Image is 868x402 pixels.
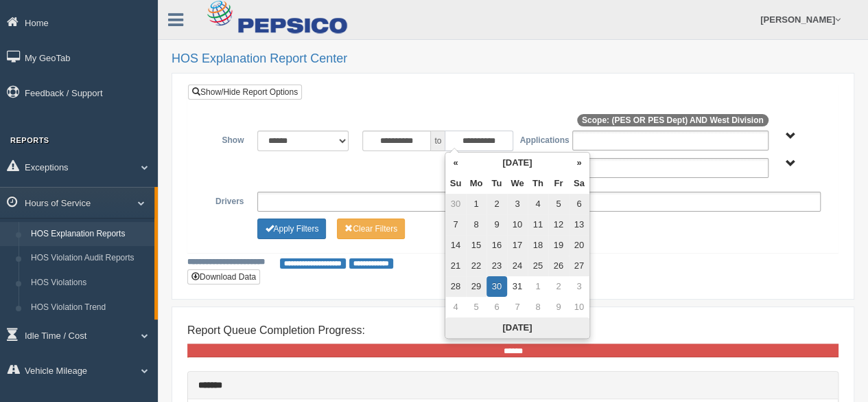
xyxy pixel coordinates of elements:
[507,173,528,194] th: We
[466,276,486,297] td: 29
[507,194,528,214] td: 3
[569,256,589,276] td: 27
[445,276,466,297] td: 28
[445,194,466,214] td: 30
[431,131,445,151] span: to
[172,52,854,66] h2: HOS Explanation Report Center
[337,219,405,239] button: Change Filter Options
[513,131,565,147] label: Applications
[548,297,569,317] td: 9
[507,214,528,235] td: 10
[198,192,250,208] label: Drivers
[577,114,769,126] span: Scope: (PES OR PES Dept) AND West Division
[188,85,302,100] a: Show/Hide Report Options
[548,235,569,256] td: 19
[569,194,589,214] td: 6
[528,235,548,256] td: 18
[486,194,507,214] td: 2
[507,256,528,276] td: 24
[445,297,466,317] td: 4
[445,173,466,194] th: Su
[569,153,589,173] th: »
[486,214,507,235] td: 9
[187,324,838,337] h4: Report Queue Completion Progress:
[548,256,569,276] td: 26
[486,276,507,297] td: 30
[257,219,326,239] button: Change Filter Options
[528,276,548,297] td: 1
[25,222,154,247] a: HOS Explanation Reports
[25,271,154,295] a: HOS Violations
[486,173,507,194] th: Tu
[507,297,528,317] td: 7
[25,246,154,271] a: HOS Violation Audit Reports
[466,153,569,173] th: [DATE]
[466,214,486,235] td: 8
[445,235,466,256] td: 14
[25,295,154,320] a: HOS Violation Trend
[569,173,589,194] th: Sa
[569,297,589,317] td: 10
[466,173,486,194] th: Mo
[507,276,528,297] td: 31
[466,194,486,214] td: 1
[548,214,569,235] td: 12
[569,276,589,297] td: 3
[486,235,507,256] td: 16
[466,297,486,317] td: 5
[445,153,466,173] th: «
[548,276,569,297] td: 2
[528,297,548,317] td: 8
[507,235,528,256] td: 17
[198,131,250,147] label: Show
[445,256,466,276] td: 21
[528,194,548,214] td: 4
[486,297,507,317] td: 6
[548,194,569,214] td: 5
[528,256,548,276] td: 25
[548,173,569,194] th: Fr
[445,317,589,338] th: [DATE]
[528,173,548,194] th: Th
[466,235,486,256] td: 15
[528,214,548,235] td: 11
[187,269,260,284] button: Download Data
[486,256,507,276] td: 23
[445,214,466,235] td: 7
[569,214,589,235] td: 13
[569,235,589,256] td: 20
[466,256,486,276] td: 22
